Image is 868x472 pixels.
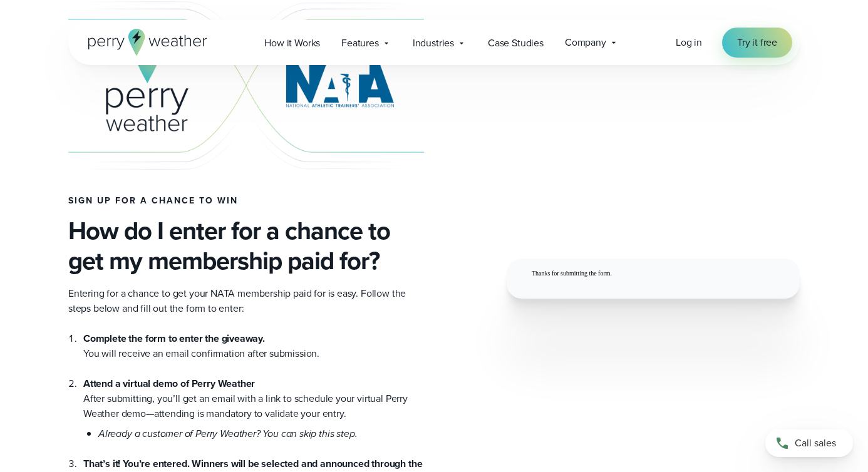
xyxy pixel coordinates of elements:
h4: Sign up for a chance to win [68,196,424,206]
li: After submitting, you’ll get an email with a link to schedule your virtual Perry Weather demo—att... [83,361,424,441]
span: Try it free [737,35,777,50]
h3: How do I enter for a chance to get my membership paid for? [68,216,424,276]
p: Entering for a chance to get your NATA membership paid for is easy. Follow the steps below and fi... [68,286,424,316]
span: Call sales [795,436,836,451]
span: Features [341,36,379,51]
span: Case Studies [488,36,544,51]
span: Industries [413,36,454,51]
em: Already a customer of Perry Weather? You can skip this step. [98,426,357,441]
span: Company [565,35,606,50]
a: Try it free [722,28,792,58]
span: How it Works [264,36,320,51]
a: Case Studies [477,30,554,56]
a: Call sales [765,429,853,457]
span: Log in [676,35,702,49]
li: You will receive an email confirmation after submission. [83,331,424,361]
a: Log in [676,35,702,50]
a: How it Works [254,30,331,56]
strong: Complete the form to enter the giveaway. [83,331,265,346]
strong: Attend a virtual demo of Perry Weather [83,376,255,391]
